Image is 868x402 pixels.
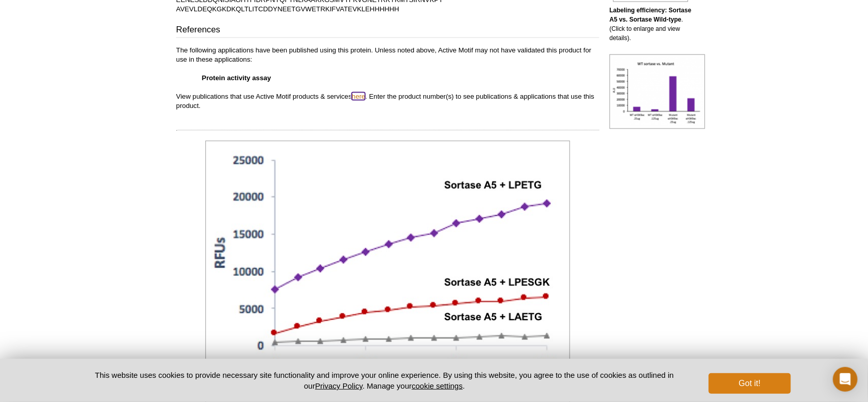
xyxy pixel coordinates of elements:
[176,46,599,111] p: The following applications have been published using this protein. Unless noted above, Active Mot...
[610,7,691,23] b: Labeling efficiency: Sortase A5 vs. Sortase Wild-type
[709,373,791,394] button: Got it!
[176,24,599,38] h3: References
[202,74,271,82] strong: Protein activity assay
[352,93,365,100] a: here
[610,54,705,129] img: Recombinant Sortase A5 protein
[412,381,463,390] button: cookie settings
[315,381,363,390] a: Privacy Policy
[77,370,692,391] p: This website uses cookies to provide necessary site functionality and improve your online experie...
[610,6,692,43] p: . (Click to enlarge and view details).
[833,367,858,392] div: Open Intercom Messenger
